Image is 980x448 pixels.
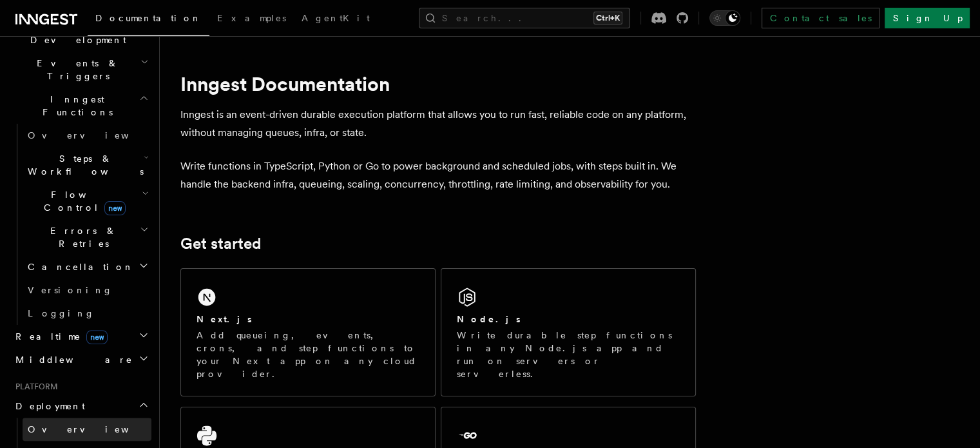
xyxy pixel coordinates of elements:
a: Logging [23,302,151,325]
button: Errors & Retries [23,219,151,255]
button: Flow Controlnew [23,183,151,219]
h1: Inngest Documentation [180,72,696,95]
span: AgentKit [302,13,370,23]
span: Events & Triggers [10,57,140,83]
span: Middleware [10,353,133,366]
span: Overview [28,130,160,141]
a: Examples [209,4,294,35]
a: Next.jsAdd queueing, events, crons, and step functions to your Next app on any cloud provider. [180,268,436,396]
p: Write functions in TypeScript, Python or Go to power background and scheduled jobs, with steps bu... [180,157,696,193]
button: Toggle dark mode [709,10,740,26]
a: Node.jsWrite durable step functions in any Node.js app and run on servers or serverless. [441,268,696,396]
button: Inngest Functions [10,88,151,124]
a: AgentKit [294,4,378,35]
h2: Node.js [457,313,521,326]
span: Inngest Functions [10,93,139,119]
span: Realtime [10,330,108,343]
span: new [86,330,108,344]
a: Versioning [23,278,151,302]
a: Overview [23,124,151,147]
kbd: Ctrl+K [593,12,622,24]
button: Steps & Workflows [23,147,151,183]
span: Platform [10,382,58,392]
p: Inngest is an event-driven durable execution platform that allows you to run fast, reliable code ... [180,106,696,142]
span: Versioning [28,285,113,295]
span: Documentation [95,13,202,23]
button: Realtimenew [10,325,151,348]
button: Events & Triggers [10,52,151,88]
button: Middleware [10,348,151,371]
span: Deployment [10,400,85,413]
span: Cancellation [23,260,134,273]
div: Inngest Functions [10,124,151,325]
span: Examples [217,13,286,23]
span: Errors & Retries [23,224,140,250]
span: Overview [28,424,160,434]
a: Contact sales [762,8,879,28]
span: Flow Control [23,188,142,214]
span: Logging [28,308,95,318]
button: Search...Ctrl+K [419,8,630,28]
button: Cancellation [23,255,151,278]
a: Get started [180,235,261,253]
h2: Next.js [197,313,252,326]
span: new [104,201,126,215]
button: Deployment [10,394,151,418]
p: Add queueing, events, crons, and step functions to your Next app on any cloud provider. [197,329,419,380]
a: Overview [23,418,151,441]
span: Steps & Workflows [23,152,144,178]
p: Write durable step functions in any Node.js app and run on servers or serverless. [457,329,680,380]
a: Sign Up [885,8,970,28]
a: Documentation [88,4,209,36]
